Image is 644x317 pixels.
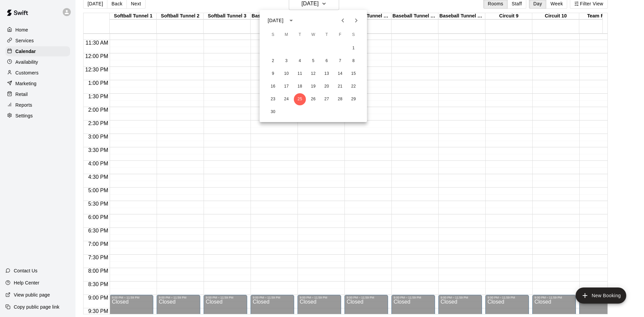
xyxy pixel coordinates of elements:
[321,28,333,42] span: Thursday
[268,17,283,24] div: [DATE]
[334,68,346,80] button: 14
[280,81,292,93] button: 17
[307,28,319,42] span: Wednesday
[307,55,319,67] button: 5
[321,68,333,80] button: 13
[267,28,279,42] span: Sunday
[267,55,279,67] button: 2
[347,42,360,54] button: 1
[321,81,333,93] button: 20
[267,68,279,80] button: 9
[347,28,360,42] span: Saturday
[334,93,346,105] button: 28
[347,93,360,105] button: 29
[334,81,346,93] button: 21
[336,14,350,27] button: Previous month
[294,55,306,67] button: 4
[347,81,360,93] button: 22
[285,15,297,26] button: calendar view is open, switch to year view
[334,55,346,67] button: 7
[334,28,346,42] span: Friday
[307,68,319,80] button: 12
[307,93,319,105] button: 26
[267,93,279,105] button: 23
[294,68,306,80] button: 11
[294,81,306,93] button: 18
[321,93,333,105] button: 27
[350,14,363,27] button: Next month
[280,68,292,80] button: 10
[294,28,306,42] span: Tuesday
[280,55,292,67] button: 3
[321,55,333,67] button: 6
[294,93,306,105] button: 25
[347,55,360,67] button: 8
[280,28,292,42] span: Monday
[267,106,279,118] button: 30
[307,81,319,93] button: 19
[280,93,292,105] button: 24
[267,81,279,93] button: 16
[347,68,360,80] button: 15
